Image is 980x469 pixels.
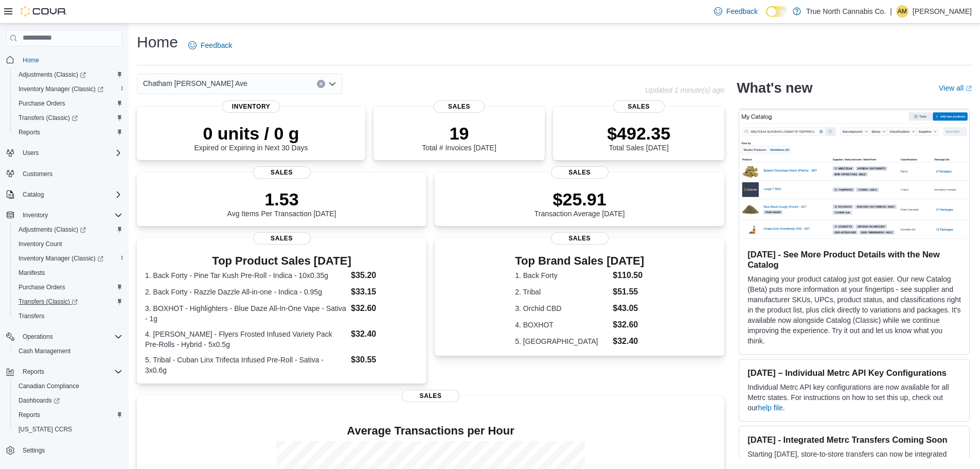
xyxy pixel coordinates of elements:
[10,309,127,323] button: Transfers
[145,270,347,281] dt: 1. Back Forty - Pine Tar Kush Pre-Roll - Indica - 10x0.35g
[10,280,127,294] button: Purchase Orders
[184,35,236,56] a: Feedback
[747,435,961,445] h3: [DATE] - Integrated Metrc Transfers Coming Soon
[19,444,49,457] a: Settings
[145,287,347,297] dt: 2. Back Forty - Razzle Dazzle All-in-one - Indica - 0.95g
[607,123,670,144] p: $492.35
[613,269,644,282] dd: $110.50
[14,296,82,308] a: Transfers (Classic)
[10,294,127,309] a: Transfers (Classic)
[19,147,122,159] span: Users
[23,211,48,219] span: Inventory
[143,77,247,90] span: Chatham [PERSON_NAME] Ave
[19,411,40,419] span: Reports
[145,303,347,324] dt: 3. BOXHOT - Highlighters - Blue Daze All-In-One Vape - Sativa - 1g
[14,223,122,236] span: Adjustments (Classic)
[14,296,122,308] span: Transfers (Classic)
[10,111,127,125] a: Transfers (Classic)
[2,166,127,181] button: Customers
[14,380,122,392] span: Canadian Compliance
[14,380,83,392] a: Canadian Compliance
[939,84,972,92] a: View allExternal link
[23,190,44,199] span: Catalog
[10,237,127,251] button: Inventory Count
[21,6,67,16] img: Cova
[19,240,62,248] span: Inventory Count
[10,393,127,408] a: Dashboards
[14,267,49,279] a: Manifests
[14,409,44,421] a: Reports
[14,345,75,357] a: Cash Management
[19,269,45,277] span: Manifests
[19,147,43,159] button: Users
[19,54,43,66] a: Home
[515,303,609,314] dt: 3. Orchid CBD
[10,82,127,96] a: Inventory Manager (Classic)
[10,422,127,437] button: [US_STATE] CCRS
[613,286,644,298] dd: $51.55
[747,368,961,378] h3: [DATE] – Individual Metrc API Key Configurations
[534,189,625,210] p: $25.91
[227,189,336,218] div: Avg Items Per Transaction [DATE]
[14,310,48,322] a: Transfers
[14,423,122,436] span: Washington CCRS
[14,97,69,110] a: Purchase Orders
[515,255,644,267] h3: Top Brand Sales [DATE]
[201,40,232,50] span: Feedback
[19,312,44,320] span: Transfers
[10,125,127,140] button: Reports
[23,368,44,376] span: Reports
[19,283,65,291] span: Purchase Orders
[23,149,39,157] span: Users
[317,80,325,88] button: Clear input
[2,329,127,344] button: Operations
[737,80,812,96] h2: What's new
[898,5,907,18] span: AM
[19,347,70,355] span: Cash Management
[145,355,347,375] dt: 5. Tribal - Cuban Linx Trifecta Infused Pre-Roll - Sativa - 3x0.6g
[14,126,44,138] a: Reports
[351,286,418,298] dd: $33.15
[14,252,108,265] a: Inventory Manager (Classic)
[14,252,122,265] span: Inventory Manager (Classic)
[14,238,66,250] a: Inventory Count
[14,394,122,407] span: Dashboards
[19,209,52,221] button: Inventory
[19,254,103,263] span: Inventory Manager (Classic)
[14,345,122,357] span: Cash Management
[10,344,127,358] button: Cash Management
[19,331,57,343] button: Operations
[19,188,122,201] span: Catalog
[613,319,644,331] dd: $32.60
[613,335,644,348] dd: $32.40
[613,100,665,113] span: Sales
[14,83,122,95] span: Inventory Manager (Classic)
[515,320,609,330] dt: 4. BOXHOT
[23,170,52,178] span: Customers
[422,123,496,152] div: Total # Invoices [DATE]
[19,167,122,180] span: Customers
[19,114,78,122] span: Transfers (Classic)
[747,382,961,413] p: Individual Metrc API key configurations are now available for all Metrc states. For instructions ...
[222,100,280,113] span: Inventory
[6,48,122,466] nav: Complex example
[10,379,127,393] button: Canadian Compliance
[351,354,418,366] dd: $30.55
[19,54,122,66] span: Home
[806,5,886,18] p: True North Cannabis Co.
[19,188,48,201] button: Catalog
[758,404,782,412] a: help file
[966,85,972,92] svg: External link
[19,298,78,306] span: Transfers (Classic)
[896,5,908,18] div: Aaron McConnell
[14,281,69,293] a: Purchase Orders
[14,83,108,95] a: Inventory Manager (Classic)
[726,6,758,16] span: Feedback
[351,269,418,282] dd: $35.20
[10,251,127,266] a: Inventory Manager (Classic)
[14,223,90,236] a: Adjustments (Classic)
[19,396,60,405] span: Dashboards
[351,328,418,340] dd: $32.40
[227,189,336,210] p: 1.53
[766,6,788,17] input: Dark Mode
